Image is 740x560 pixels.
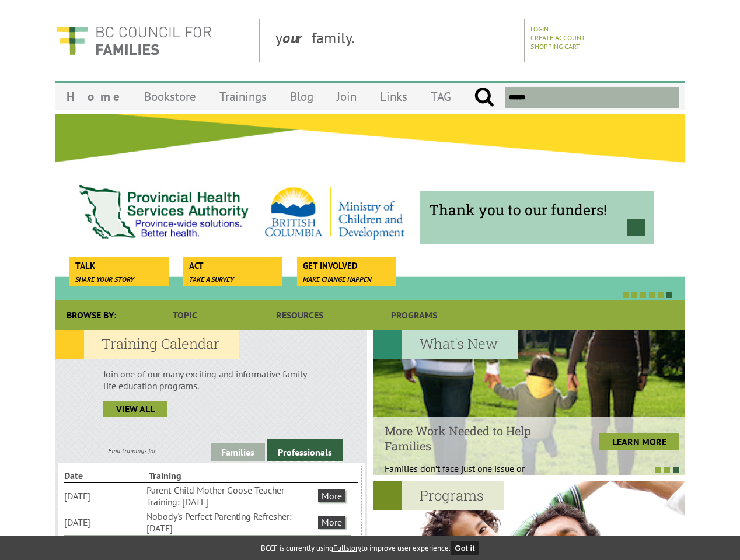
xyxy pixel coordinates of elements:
[474,87,494,108] input: Submit
[385,423,559,453] h4: More Work Needed to Help Families
[266,19,525,62] div: y family.
[242,300,357,330] a: Resources
[318,489,345,502] a: More
[373,481,504,510] h2: Programs
[451,541,480,555] button: Got it
[64,468,146,482] li: Date
[599,433,679,450] a: LEARN MORE
[55,446,211,455] div: Find trainings for:
[146,509,316,535] li: Nobody's Perfect Parenting Refresher: [DATE]
[69,257,167,273] a: Talk Share your story
[55,300,128,330] div: Browse By:
[385,463,559,486] p: Families don’t face just one issue or problem;...
[146,483,316,509] li: Parent-Child Mother Goose Teacher Training: [DATE]
[64,489,144,503] li: [DATE]
[128,300,242,330] a: Topic
[55,83,132,110] a: Home
[429,200,645,219] span: Thank you to our funders!
[303,275,372,283] span: Make change happen
[530,24,549,33] a: Login
[132,83,208,110] a: Bookstore
[333,543,361,553] a: Fullstory
[103,368,319,391] p: Join one of our many exciting and informative family life education programs.
[75,275,134,283] span: Share your story
[282,28,312,47] strong: our
[278,83,325,110] a: Blog
[64,515,144,529] li: [DATE]
[318,516,345,528] a: More
[208,83,278,110] a: Trainings
[189,260,275,272] span: Act
[368,83,419,110] a: Links
[211,443,265,461] a: Families
[530,33,585,42] a: Create Account
[55,19,212,62] img: BC Council for FAMILIES
[325,83,368,110] a: Join
[267,439,343,461] a: Professionals
[297,257,395,273] a: Get Involved Make change happen
[103,401,167,417] a: view all
[419,83,463,110] a: TAG
[357,300,472,330] a: Programs
[149,468,231,482] li: Training
[183,257,281,273] a: Act Take a survey
[189,275,234,283] span: Take a survey
[75,260,161,272] span: Talk
[303,260,389,272] span: Get Involved
[55,330,239,359] h2: Training Calendar
[373,330,518,359] h2: What's New
[530,42,580,51] a: Shopping Cart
